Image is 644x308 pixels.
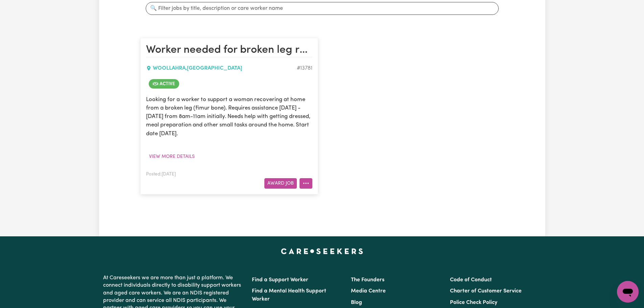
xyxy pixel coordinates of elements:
[351,300,362,305] a: Blog
[252,288,326,302] a: Find a Mental Health Support Worker
[300,178,312,189] button: More options
[617,281,639,303] iframe: Button to launch messaging window
[146,2,499,15] input: 🔍 Filter jobs by title, description or care worker name
[297,64,312,72] div: Job ID #13781
[264,178,297,189] button: Award Job
[351,277,384,283] a: The Founders
[450,288,522,294] a: Charter of Customer Service
[450,300,497,305] a: Police Check Policy
[252,277,308,283] a: Find a Support Worker
[281,248,363,254] a: Careseekers home page
[146,151,198,162] button: View more details
[149,79,179,89] span: Job is active
[450,277,492,283] a: Code of Conduct
[351,288,386,294] a: Media Centre
[146,44,312,57] h2: Worker needed for broken leg recovery
[146,95,312,138] p: Looking for a worker to support a woman recovering at home from a broken leg (fimur bone). Requir...
[146,172,176,176] span: Posted: [DATE]
[146,64,297,72] div: WOOLLAHRA , [GEOGRAPHIC_DATA]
